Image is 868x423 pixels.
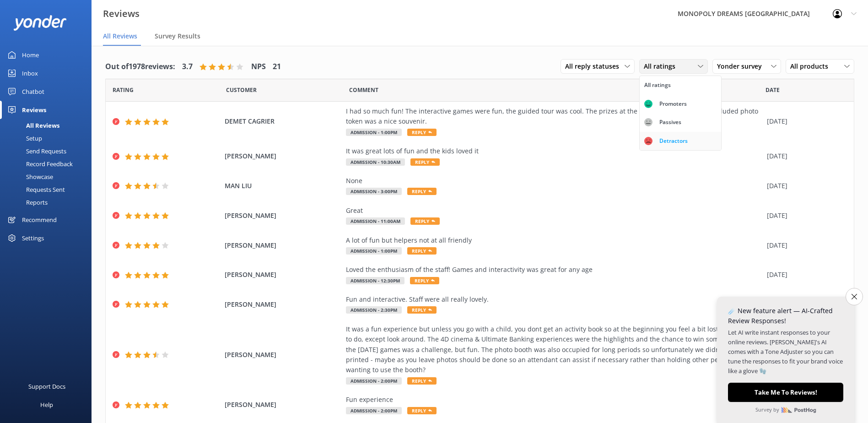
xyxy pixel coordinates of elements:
[5,170,53,183] div: Showcase
[226,86,257,94] span: Date
[113,86,134,94] span: Date
[346,158,405,166] span: Admission - 10:30am
[225,350,341,360] span: [PERSON_NAME]
[225,181,341,191] span: MAN LIU
[652,118,688,127] div: Passives
[5,196,92,209] a: Reports
[22,229,44,247] div: Settings
[225,151,341,161] span: [PERSON_NAME]
[182,61,193,73] h4: 3.7
[346,395,762,405] div: Fun experience
[652,99,694,108] div: Promoters
[22,101,46,119] div: Reviews
[5,132,92,145] a: Setup
[5,183,65,196] div: Requests Sent
[225,211,341,221] span: [PERSON_NAME]
[5,145,66,157] div: Send Requests
[225,400,341,410] span: [PERSON_NAME]
[225,116,341,126] span: DEMET CAGRIER
[5,170,92,183] a: Showcase
[410,277,439,284] span: Reply
[410,158,440,166] span: Reply
[717,61,767,71] span: Yonder survey
[652,136,695,146] div: Detractors
[346,235,762,245] div: A lot of fun but helpers not at all friendly
[105,61,175,73] h4: Out of 1978 reviews:
[346,106,762,127] div: I had so much fun! The interactive games were fun, the guided tour was cool. The prizes at the [D...
[346,324,762,375] div: It was a fun experience but unless you go with a child, you dont get an activity book so at the b...
[349,86,378,94] span: Question
[767,181,842,191] div: [DATE]
[565,61,625,71] span: All reply statuses
[767,116,842,126] div: [DATE]
[103,32,137,41] span: All Reviews
[767,211,842,221] div: [DATE]
[346,377,402,385] span: Admission - 2:00pm
[103,6,140,21] h3: Reviews
[644,61,681,71] span: All ratings
[346,265,762,275] div: Loved the enthusiasm of the staff! Games and interactivity was great for any age
[346,247,402,255] span: Admission - 1:00pm
[40,396,53,414] div: Help
[407,129,437,136] span: Reply
[251,61,266,73] h4: NPS
[225,240,341,250] span: [PERSON_NAME]
[225,299,341,309] span: [PERSON_NAME]
[346,407,402,414] span: Admission - 2:00pm
[22,64,38,82] div: Inbox
[346,188,402,195] span: Admission - 3:00pm
[14,15,66,30] img: yonder-white-logo.png
[273,61,281,73] h4: 21
[5,132,42,145] div: Setup
[346,206,762,216] div: Great
[346,129,402,136] span: Admission - 1:00pm
[644,81,671,90] div: All ratings
[346,176,762,186] div: None
[407,407,437,414] span: Reply
[22,211,57,229] div: Recommend
[155,32,200,41] span: Survey Results
[767,270,842,280] div: [DATE]
[767,151,842,161] div: [DATE]
[5,145,92,157] a: Send Requests
[346,217,405,225] span: Admission - 11:00am
[407,188,437,195] span: Reply
[766,86,780,94] span: Date
[5,157,73,170] div: Record Feedback
[767,240,842,250] div: [DATE]
[5,119,92,132] a: All Reviews
[5,157,92,170] a: Record Feedback
[22,82,44,101] div: Chatbot
[5,196,48,209] div: Reports
[346,306,402,314] span: Admission - 2:30pm
[346,277,404,284] span: Admission - 12:30pm
[410,217,440,225] span: Reply
[407,247,437,255] span: Reply
[407,306,437,314] span: Reply
[28,377,65,396] div: Support Docs
[22,46,39,64] div: Home
[407,377,437,385] span: Reply
[225,270,341,280] span: [PERSON_NAME]
[346,146,762,156] div: It was great lots of fun and the kids loved it
[5,183,92,196] a: Requests Sent
[5,119,59,132] div: All Reviews
[346,294,762,304] div: Fun and interactive. Staff were all really lovely.
[790,61,834,71] span: All products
